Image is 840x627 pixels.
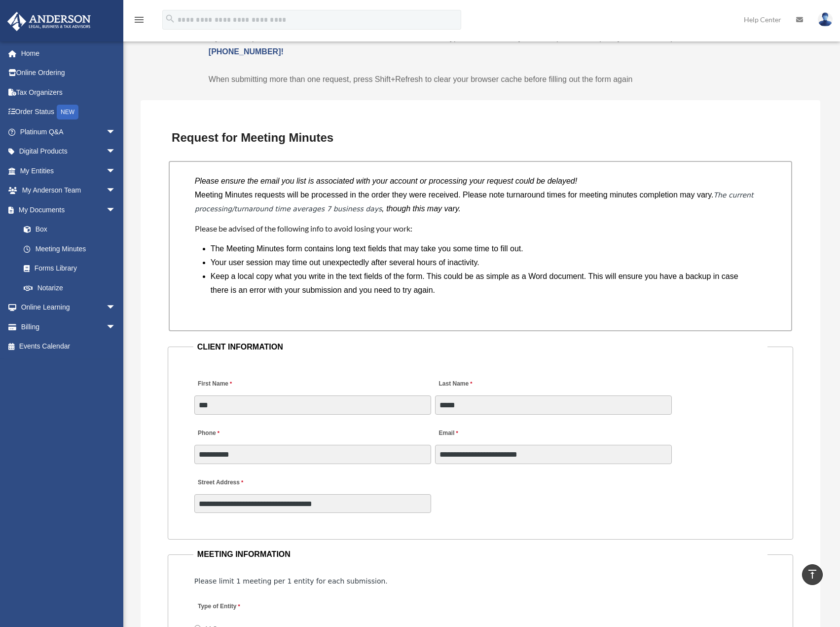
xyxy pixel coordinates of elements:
a: Notarize [14,278,131,298]
span: arrow_drop_down [106,181,126,201]
i: , though this may vary. [382,204,461,213]
label: Type of Entity [194,600,288,614]
a: Forms Library [14,259,131,278]
a: Digital Productsarrow_drop_down [7,142,131,161]
a: Tax Organizers [7,82,131,102]
a: My Entitiesarrow_drop_down [7,161,131,181]
span: arrow_drop_down [106,200,126,220]
li: Keep a local copy what you write in the text fields of the form. This could be as simple as a Wor... [211,270,759,297]
i: vertical_align_top [806,568,818,580]
span: Please limit 1 meeting per 1 entity for each submission. [194,577,388,585]
span: arrow_drop_down [106,161,126,181]
a: Box [14,220,131,239]
label: First Name [194,378,234,391]
a: menu [133,17,145,26]
label: Phone [194,427,222,440]
label: Last Name [435,378,475,391]
a: [PHONE_NUMBER]! [209,47,284,56]
label: Email [435,427,460,440]
a: Meeting Minutes [14,239,126,259]
span: arrow_drop_down [106,142,126,162]
a: Events Calendar [7,337,131,356]
em: The current processing/turnaround time averages 7 business days [195,191,754,213]
i: search [165,13,176,24]
p: When submitting more than one request, press Shift+Refresh to clear your browser cache before fil... [209,73,752,86]
a: Online Learningarrow_drop_down [7,298,131,317]
img: Anderson Advisors Platinum Portal [4,12,94,31]
a: Home [7,43,131,63]
span: arrow_drop_down [106,122,126,142]
li: The Meeting Minutes form contains long text fields that may take you some time to fill out. [211,242,759,256]
a: vertical_align_top [802,564,823,585]
p: Meeting Minutes requests will be processed in the order they were received. Please note turnaroun... [195,188,767,216]
i: Please ensure the email you list is associated with your account or processing your request could... [195,177,578,185]
li: Your user session may time out unexpectedly after several hours of inactivity. [211,256,759,270]
a: My Documentsarrow_drop_down [7,200,131,220]
a: Platinum Q&Aarrow_drop_down [7,122,131,142]
span: arrow_drop_down [106,298,126,318]
a: Online Ordering [7,63,131,83]
div: NEW [57,105,78,119]
legend: MEETING INFORMATION [193,548,767,561]
h4: Please be advised of the following info to avoid losing your work: [195,223,767,234]
p: If you have questions about how to use this online form or about the types of documents you are r... [209,31,752,59]
a: My Anderson Teamarrow_drop_down [7,181,131,200]
i: menu [133,14,145,26]
span: arrow_drop_down [106,317,126,337]
a: Order StatusNEW [7,102,131,122]
legend: CLIENT INFORMATION [193,340,767,354]
h3: Request for Meeting Minutes [168,127,793,148]
label: Street Address [194,476,288,490]
img: User Pic [818,12,833,27]
a: Billingarrow_drop_down [7,317,131,337]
